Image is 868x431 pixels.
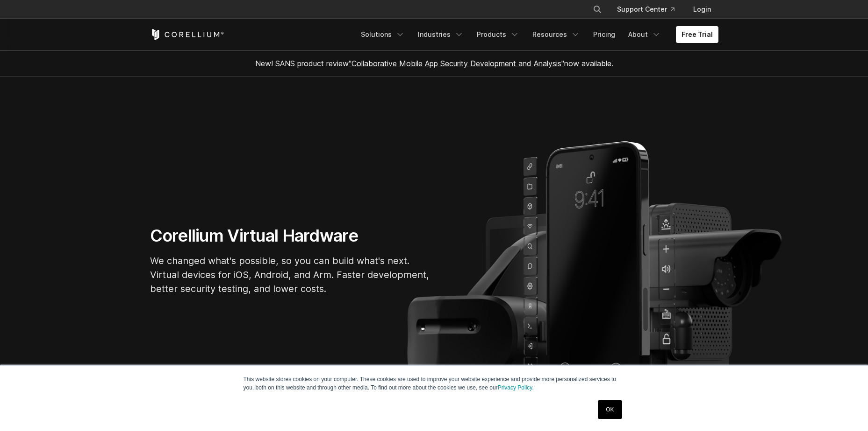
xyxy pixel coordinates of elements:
[150,29,224,40] a: Corellium Home
[598,400,622,419] a: OK
[623,26,667,43] a: About
[355,26,718,43] div: Navigation Menu
[498,384,534,391] a: Privacy Policy.
[150,254,430,296] p: We changed what's possible, so you can build what's next. Virtual devices for iOS, Android, and A...
[676,26,718,43] a: Free Trial
[349,59,564,68] a: "Collaborative Mobile App Security Development and Analysis"
[244,375,625,392] p: This website stores cookies on your computer. These cookies are used to improve your website expe...
[527,26,586,43] a: Resources
[471,26,525,43] a: Products
[412,26,469,43] a: Industries
[255,59,613,68] span: New! SANS product review now available.
[686,1,718,18] a: Login
[355,26,410,43] a: Solutions
[610,1,682,18] a: Support Center
[150,225,430,246] h1: Corellium Virtual Hardware
[581,1,718,18] div: Navigation Menu
[589,1,606,18] button: Search
[588,26,621,43] a: Pricing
